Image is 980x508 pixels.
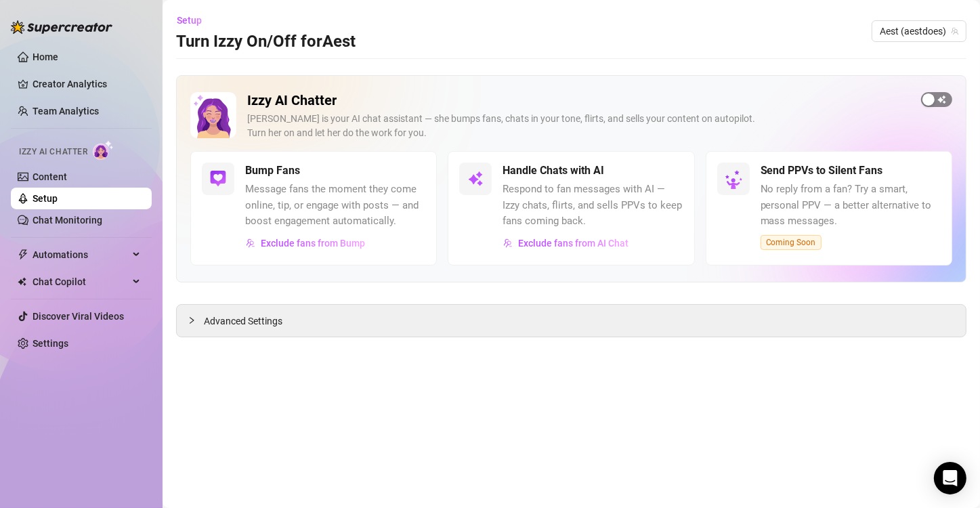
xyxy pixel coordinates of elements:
a: Settings [33,338,68,349]
span: collapsed [188,316,196,324]
button: Exclude fans from AI Chat [503,232,629,254]
img: silent-fans-ppv-o-N6Mmdf.svg [725,170,746,192]
img: AI Chatter [93,140,114,160]
span: Izzy AI Chatter [19,146,87,158]
span: Advanced Settings [204,314,282,329]
span: No reply from a fan? Try a smart, personal PPV — a better alternative to mass messages. [761,182,941,230]
img: svg%3e [210,171,226,187]
span: Message fans the moment they come online, tip, or engage with posts — and boost engagement automa... [245,182,425,230]
img: svg%3e [503,238,513,248]
h2: Izzy AI Chatter [247,92,910,109]
span: team [951,27,959,35]
span: Exclude fans from AI Chat [518,238,629,249]
img: Izzy AI Chatter [190,92,236,138]
div: collapsed [188,313,204,328]
h5: Send PPVs to Silent Fans [761,163,883,179]
div: [PERSON_NAME] is your AI chat assistant — she bumps fans, chats in your tone, flirts, and sells y... [247,112,910,140]
span: Exclude fans from Bump [261,238,365,249]
h3: Turn Izzy On/Off for Aest [176,31,356,53]
img: svg%3e [246,238,255,248]
a: Discover Viral Videos [33,311,124,322]
span: Chat Copilot [33,271,129,293]
img: Chat Copilot [18,277,26,287]
h5: Bump Fans [245,163,300,179]
img: logo-BBDzfeDw.svg [11,20,112,34]
span: Aest (aestdoes) [880,21,958,41]
span: Automations [33,244,129,266]
span: Coming Soon [761,235,822,250]
img: svg%3e [467,171,484,187]
div: Open Intercom Messenger [934,462,966,494]
a: Home [33,51,58,62]
a: Chat Monitoring [33,215,102,226]
span: Setup [177,15,202,26]
button: Setup [176,9,213,31]
h5: Handle Chats with AI [503,163,604,179]
span: Respond to fan messages with AI — Izzy chats, flirts, and sells PPVs to keep fans coming back. [503,182,683,230]
a: Content [33,171,67,182]
a: Team Analytics [33,106,99,117]
a: Setup [33,193,58,204]
button: Exclude fans from Bump [245,232,366,254]
span: thunderbolt [18,249,28,260]
a: Creator Analytics [33,73,141,95]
